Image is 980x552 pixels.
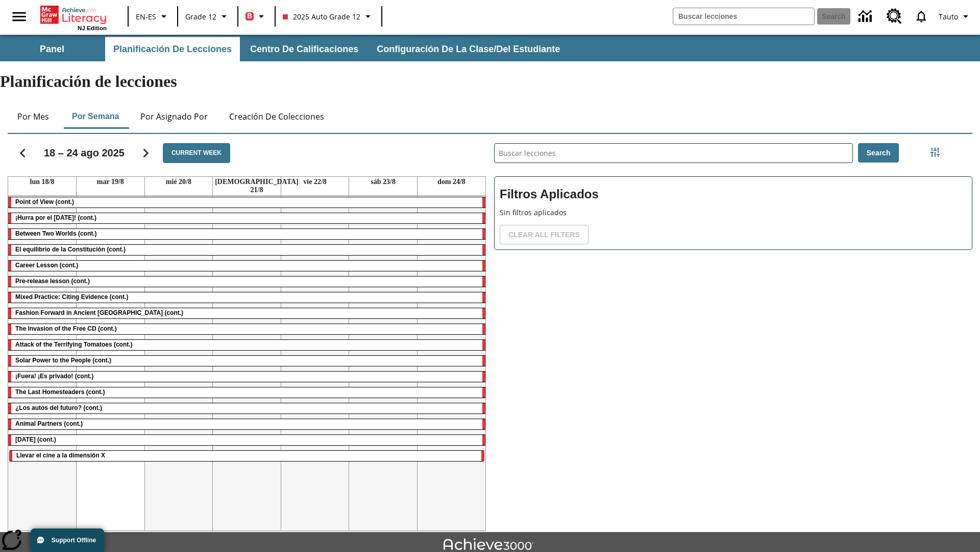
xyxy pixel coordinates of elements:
button: Panel [1,37,103,61]
button: Class: 2025 Auto Grade 12, Selecciona una clase [279,7,378,26]
a: 22 de agosto de 2025 [301,177,329,187]
span: The Invasion of the Free CD (cont.) [15,325,117,332]
span: Pre-release lesson (cont.) [15,278,90,285]
span: ¡Fuera! ¡Es privado! (cont.) [15,373,93,380]
span: ¿Los autos del futuro? (cont.) [15,404,102,411]
div: Point of View (cont.) [8,197,485,208]
button: Por asignado por [132,104,216,129]
span: Fashion Forward in Ancient Rome (cont.) [15,309,183,316]
span: Attack of the Terrifying Tomatoes (cont.) [15,341,133,348]
a: Portada [40,5,107,25]
span: Point of View (cont.) [15,198,74,205]
button: Perfil/Configuración [935,7,976,26]
span: ¡Hurra por el Día de la Constitución! (cont.) [15,214,96,221]
div: Career Lesson (cont.) [8,261,485,271]
div: Pre-release lesson (cont.) [8,277,485,287]
span: Solar Power to the People (cont.) [15,357,111,364]
span: Support Offline [52,537,96,544]
button: Configuración de la clase/del estudiante [369,37,568,61]
a: 18 de agosto de 2025 [28,177,57,187]
button: Seguir [133,140,159,166]
span: EN-ES [136,11,156,22]
span: Llevar el cine a la dimensión X [16,452,105,459]
span: Grade 12 [185,11,216,22]
a: 23 de agosto de 2025 [369,177,398,187]
a: 20 de agosto de 2025 [164,177,193,187]
a: 19 de agosto de 2025 [95,177,126,187]
div: The Invasion of the Free CD (cont.) [8,324,485,334]
a: 21 de agosto de 2025 [213,177,301,195]
div: Search [486,130,972,531]
span: El equilibrio de la Constitución (cont.) [15,246,126,253]
button: Creación de colecciones [221,104,332,129]
div: Filtros Aplicados [494,176,972,250]
div: The Last Homesteaders (cont.) [8,387,485,398]
span: Día del Trabajo (cont.) [15,436,56,443]
span: NJ Edition [78,25,107,31]
div: Animal Partners (cont.) [8,419,485,429]
a: 24 de agosto de 2025 [435,177,468,187]
div: Día del Trabajo (cont.) [8,435,485,445]
button: Abrir el menú lateral [4,2,34,32]
p: Sin filtros aplicados [500,207,967,218]
button: Por semana [64,104,127,129]
button: Regresar [10,140,36,166]
span: Between Two Worlds (cont.) [15,230,97,237]
button: Grado: Grade 12, Elige un grado [181,7,234,26]
div: ¡Fuera! ¡Es privado! (cont.) [8,372,485,382]
div: Between Two Worlds (cont.) [8,229,485,239]
span: Tauto [939,11,958,22]
button: Centro de calificaciones [242,37,366,61]
a: Notificaciones [908,3,935,30]
button: Por mes [8,104,59,129]
div: Llevar el cine a la dimensión X [9,451,484,461]
input: Buscar lecciones [495,144,852,163]
div: ¿Los autos del futuro? (cont.) [8,403,485,413]
span: Mixed Practice: Citing Evidence (cont.) [15,293,128,301]
a: Centro de información [852,3,880,31]
div: Mixed Practice: Citing Evidence (cont.) [8,292,485,303]
div: Fashion Forward in Ancient Rome (cont.) [8,308,485,318]
div: ¡Hurra por el Día de la Constitución! (cont.) [8,213,485,223]
span: The Last Homesteaders (cont.) [15,388,105,396]
button: Planificación de lecciones [105,37,240,61]
span: Animal Partners (cont.) [15,420,83,427]
a: Centro de recursos, Se abrirá en una pestaña nueva. [880,3,908,30]
div: Solar Power to the People (cont.) [8,356,485,366]
button: Menú lateral de filtros [925,142,945,163]
input: search field [673,8,814,25]
button: Search [858,143,899,163]
h2: Filtros Aplicados [500,182,967,207]
div: El equilibrio de la Constitución (cont.) [8,245,485,255]
span: B [247,10,252,22]
span: Career Lesson (cont.) [15,262,78,269]
button: Support Offline [31,528,104,552]
div: Portada [40,4,107,31]
h2: 18 – 24 ago 2025 [44,147,125,159]
div: Attack of the Terrifying Tomatoes (cont.) [8,340,485,350]
span: 2025 Auto Grade 12 [283,11,360,22]
button: Language: EN-ES, Selecciona un idioma [132,7,174,26]
button: Boost El color de la clase es rojo. Cambiar el color de la clase. [241,7,272,26]
button: Current Week [163,143,230,163]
